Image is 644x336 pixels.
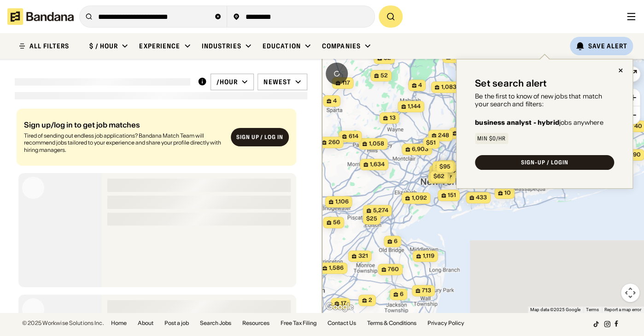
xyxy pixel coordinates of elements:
[530,307,580,312] span: Map data ©2025 Google
[263,42,301,50] div: Education
[394,238,398,245] span: 6
[439,163,450,170] span: $95
[521,160,568,165] div: SIGN-UP / LOGIN
[373,207,388,214] span: 5,274
[411,194,427,202] span: 1,092
[217,78,238,86] div: /hour
[7,8,74,25] img: Bandana logotype
[24,132,223,154] div: Tired of sending out endless job applications? Bandana Match Team will recommend jobs tailored to...
[408,103,421,110] span: 1,144
[586,307,599,312] a: Terms (opens in new tab)
[389,114,395,122] span: 13
[634,122,642,130] span: 40
[475,118,559,127] b: business analyst - hybrid
[348,133,358,140] span: 614
[632,151,640,159] span: 90
[475,93,614,108] div: Be the first to know of new jobs that match your search and filters:
[422,287,431,295] span: 713
[24,121,223,128] div: Sign up/log in to get job matches
[438,132,449,139] span: 248
[328,320,356,326] a: Contact Us
[381,72,388,80] span: 52
[476,194,487,202] span: 433
[342,79,350,87] span: 117
[263,78,291,86] div: Newest
[433,173,444,180] span: $62
[15,105,307,313] div: grid
[477,136,506,141] div: Min $0/hr
[89,42,118,50] div: $ / hour
[358,252,368,260] span: 321
[22,320,104,326] div: © 2025 Workwise Solutions Inc.
[29,43,69,49] div: ALL FILTERS
[400,290,404,298] span: 6
[504,189,511,197] span: 10
[329,264,344,272] span: 1,586
[427,320,464,326] a: Privacy Policy
[367,320,416,326] a: Terms & Conditions
[138,320,153,326] a: About
[236,133,283,141] div: Sign up / Log in
[333,97,337,105] span: 4
[621,284,639,302] button: Map camera controls
[341,300,346,307] span: 17
[139,42,180,50] div: Experience
[441,83,456,91] span: 1,083
[111,320,127,326] a: Home
[164,320,189,326] a: Post a job
[370,161,385,168] span: 1,634
[324,301,355,313] a: Open this area in Google Maps (opens a new window)
[335,198,348,206] span: 1,106
[475,119,603,126] div: jobs anywhere
[448,191,456,199] span: 151
[388,266,399,273] span: 760
[588,42,627,50] div: Save Alert
[438,174,452,182] span: 2,167
[324,301,355,313] img: Google
[281,320,316,326] a: Free Tax Filing
[604,307,641,312] a: Report a map error
[418,81,422,89] span: 4
[200,320,231,326] a: Search Jobs
[333,219,340,226] span: 56
[369,140,384,148] span: 1,058
[422,252,434,260] span: 1,119
[328,139,340,146] span: 260
[202,42,241,50] div: Industries
[322,42,361,50] div: Companies
[435,163,446,170] span: $66
[369,296,372,304] span: 2
[242,320,269,326] a: Resources
[426,139,436,146] span: $51
[412,145,428,153] span: 6,903
[475,78,547,89] div: Set search alert
[366,215,377,222] span: $25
